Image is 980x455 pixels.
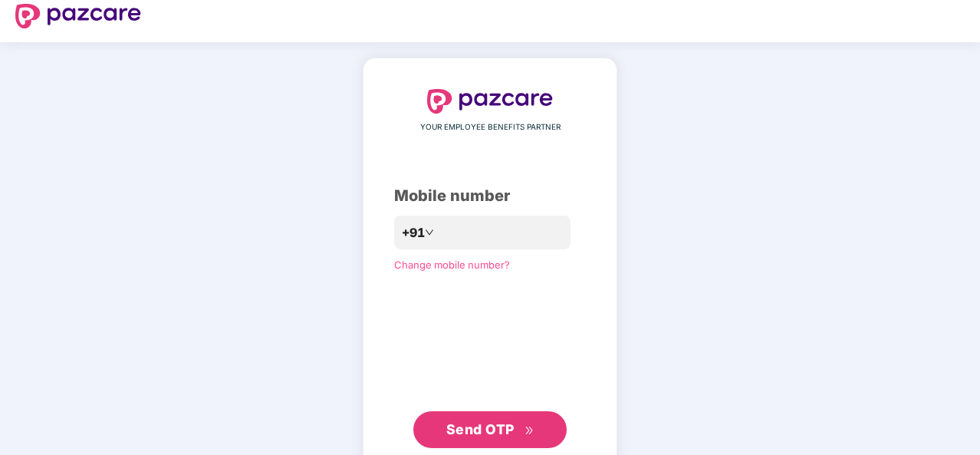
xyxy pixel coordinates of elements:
span: double-right [525,426,534,436]
a: Change mobile number? [394,259,510,271]
span: Send OTP [446,421,515,437]
button: Send OTPdouble-right [413,411,567,448]
img: logo [427,89,553,114]
span: YOUR EMPLOYEE BENEFITS PARTNER [420,121,561,134]
div: Mobile number [394,184,586,208]
img: logo [15,4,141,28]
span: down [425,228,434,237]
span: +91 [402,223,425,242]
